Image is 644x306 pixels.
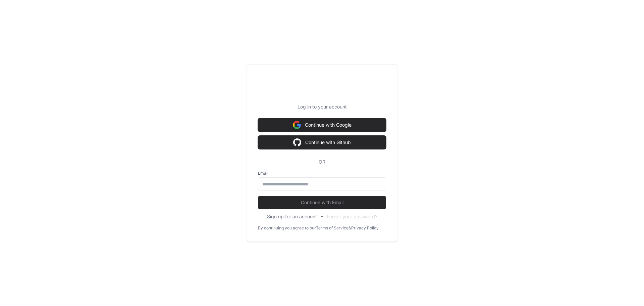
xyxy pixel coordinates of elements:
button: Continue with Google [258,118,386,132]
label: Email [258,171,386,176]
div: & [348,225,351,231]
button: Forgot your password? [327,213,377,220]
button: Continue with Email [258,196,386,209]
button: Continue with Github [258,136,386,149]
img: Sign in with google [293,136,301,149]
a: Privacy Policy. [351,225,379,231]
a: Terms of Service [316,225,348,231]
button: Sign up for an account [267,213,317,220]
span: Continue with Email [258,199,386,206]
span: OR [316,159,328,165]
p: Log in to your account [258,103,386,110]
div: By continuing you agree to our [258,225,316,231]
img: Sign in with google [293,118,301,132]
